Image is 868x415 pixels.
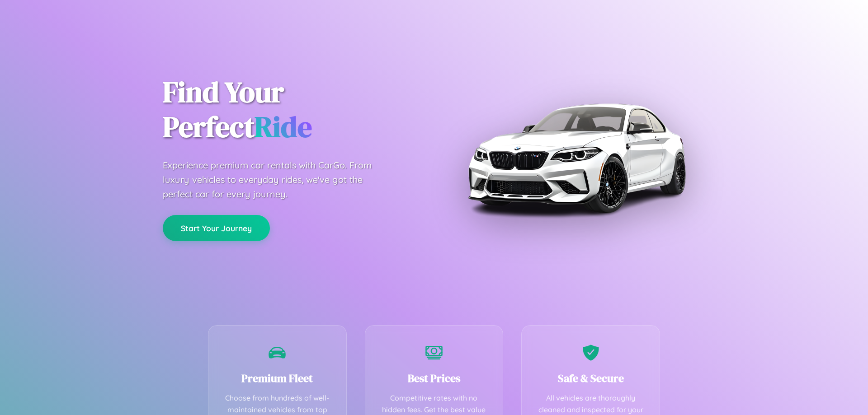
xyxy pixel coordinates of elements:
[163,215,270,241] button: Start Your Journey
[255,107,312,146] span: Ride
[222,371,333,386] h3: Premium Fleet
[163,158,389,201] p: Experience premium car rentals with CarGo. From luxury vehicles to everyday rides, we've got the ...
[463,45,689,271] img: Premium BMW car rental vehicle
[379,371,490,386] h3: Best Prices
[535,371,646,386] h3: Safe & Secure
[163,75,420,145] h1: Find Your Perfect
